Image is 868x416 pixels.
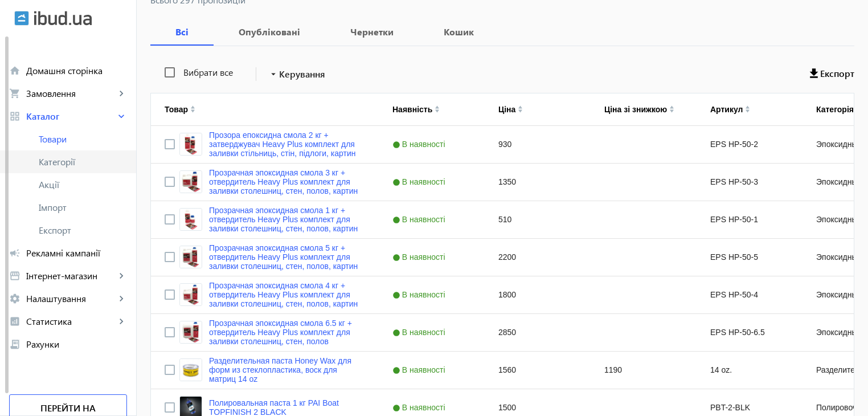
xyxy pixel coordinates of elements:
a: Прозрачная эпоксидная смола 6.5 кг + отвердитель Heavy Plus комплект для заливки столешниц, стен,... [209,319,365,346]
div: 1560 [485,352,591,389]
span: В наявності [392,365,448,374]
div: 1190 [591,352,697,389]
div: Товар [165,105,188,114]
img: arrow-down.svg [518,109,523,113]
a: Прозрачная эпоксидная смола 1 кг + отвердитель Heavy Plus комплект для заливки столешниц, стен, п... [209,206,365,233]
span: В наявності [392,177,448,186]
mat-icon: grid_view [9,111,21,122]
span: Імпорт [39,202,127,213]
span: Рекламні кампанії [26,247,127,259]
img: arrow-up.svg [669,105,674,109]
div: 1800 [485,276,591,313]
div: EPS HP-50-2 [697,126,803,163]
label: Вибрати все [181,68,233,77]
span: В наявності [392,328,448,337]
span: Інтернет-магазин [26,270,116,282]
span: В наявності [392,252,448,262]
a: Прозрачная эпоксидная смола 5 кг + отвердитель Heavy Plus комплект для заливки столешниц, стен, п... [209,243,365,271]
img: arrow-down.svg [435,109,440,113]
span: В наявності [392,140,448,149]
div: 2850 [485,314,591,351]
img: ibud_text.svg [34,11,92,26]
b: Кошик [432,27,485,36]
div: Наявність [392,105,432,114]
b: Опубліковані [227,27,312,36]
mat-icon: keyboard_arrow_right [116,270,127,282]
div: 14 oz. [697,352,803,389]
img: arrow-up.svg [518,105,523,109]
span: Акції [39,179,127,190]
span: Експорт [820,67,854,80]
span: Експорт [39,225,127,236]
span: Налаштування [26,293,116,304]
div: 2200 [485,239,591,276]
img: arrow-up.svg [190,105,195,109]
mat-icon: shopping_cart [9,88,21,99]
span: В наявності [392,403,448,412]
div: 510 [485,201,591,238]
img: arrow-up.svg [435,105,440,109]
a: Прозрачная эпоксидная смола 4 кг + отвердитель Heavy Plus комплект для заливки столешниц, стен, п... [209,281,365,308]
mat-icon: keyboard_arrow_right [116,316,127,327]
img: arrow-down.svg [190,109,195,113]
b: Чернетки [339,27,405,36]
span: В наявності [392,290,448,299]
span: Категорії [39,156,127,168]
mat-icon: keyboard_arrow_right [116,293,127,304]
img: arrow-down.svg [745,109,750,113]
mat-icon: arrow_drop_down [268,68,279,80]
div: 1350 [485,164,591,201]
div: Категорія [816,105,854,114]
span: Каталог [26,111,116,122]
button: Керування [263,64,330,84]
mat-icon: receipt_long [9,338,21,350]
a: Разделительная паста Honey Wax для форм из стеклопластика, воск для матриц 14 oz [209,356,365,384]
div: EPS HP-50-1 [697,201,803,238]
div: EPS HP-50-3 [697,164,803,201]
div: Артикул [710,105,743,114]
a: Прозрачная эпоксидная смола 3 кг + отвердитель Heavy Plus комплект для заливки столешниц, стен, п... [209,168,365,195]
img: arrow-down.svg [669,109,674,113]
span: Рахунки [26,338,127,350]
button: Експорт [810,64,854,84]
mat-icon: keyboard_arrow_right [116,111,127,122]
span: В наявності [392,215,448,224]
mat-icon: home [9,65,21,76]
a: Прозора епоксидна смола 2 кг + затверджувач Heavy Plus комплект для заливки стільниць, стін, підл... [209,130,365,158]
div: EPS HP-50-6.5 [697,314,803,351]
img: ibud.svg [14,11,29,26]
div: EPS HP-50-4 [697,276,803,313]
img: arrow-up.svg [745,105,750,109]
span: Домашня сторінка [26,65,127,76]
div: EPS HP-50-5 [697,239,803,276]
span: Керування [279,67,325,81]
div: Ціна зі знижкою [604,105,667,114]
b: Всі [164,27,200,36]
mat-icon: analytics [9,316,21,327]
mat-icon: keyboard_arrow_right [116,88,127,99]
span: Товари [39,133,127,145]
span: Замовлення [26,88,116,99]
div: Ціна [498,105,515,114]
mat-icon: campaign [9,247,21,259]
span: Статистика [26,316,116,327]
div: 930 [485,126,591,163]
mat-icon: storefront [9,270,21,282]
mat-icon: settings [9,293,21,304]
